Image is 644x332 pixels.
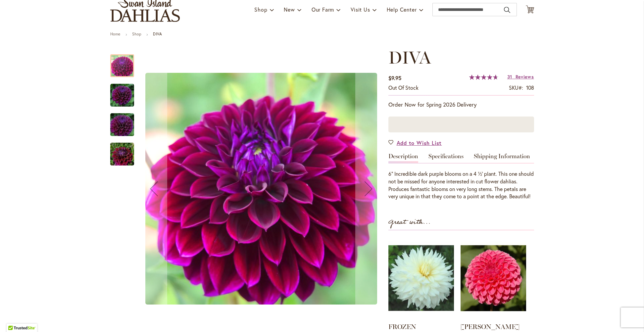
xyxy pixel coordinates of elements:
a: 31 Reviews [507,73,534,80]
span: Out of stock [388,84,419,91]
button: Previous [141,48,167,330]
span: Our Farm [312,6,334,13]
div: Diva [110,107,141,136]
strong: SKU [509,84,523,91]
strong: Great with... [388,217,431,228]
img: Diva [98,109,146,141]
img: Diva [98,138,146,170]
p: Order Now for Spring 2026 Delivery [388,101,534,109]
a: Shop [132,31,141,36]
div: Product Images [141,48,412,330]
iframe: Launch Accessibility Center [5,308,24,327]
a: Description [388,153,418,163]
span: 31 [507,73,512,80]
a: Shipping Information [474,153,530,163]
div: 6” Incredible dark purple blooms on a 4 ½’ plant. This one should not be missed for anyone intere... [388,170,534,200]
div: 108 [526,84,534,92]
a: [PERSON_NAME] [461,323,520,331]
span: DIVA [388,47,431,68]
span: Visit Us [351,6,370,13]
div: Diva [110,136,134,166]
div: Diva [110,77,141,107]
a: FROZEN [388,323,416,331]
span: Add to Wish List [397,139,442,147]
img: Diva [110,83,134,107]
div: Detailed Product Info [388,153,534,200]
span: Reviews [516,73,534,80]
span: Help Center [387,6,417,13]
div: 95% [469,74,498,80]
img: Diva [145,73,377,305]
img: FROZEN [388,237,454,319]
span: $9.95 [388,74,401,81]
button: Next [355,48,382,330]
a: Add to Wish List [388,139,442,147]
a: Home [110,31,121,36]
div: Availability [388,84,419,92]
a: Specifications [428,153,464,163]
span: Shop [254,6,267,13]
div: DivaDivaDiva [141,48,382,330]
span: New [284,6,295,13]
div: Diva [141,48,382,330]
img: REBECCA LYNN [461,237,526,319]
div: Diva [110,48,141,77]
strong: DIVA [153,31,162,36]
